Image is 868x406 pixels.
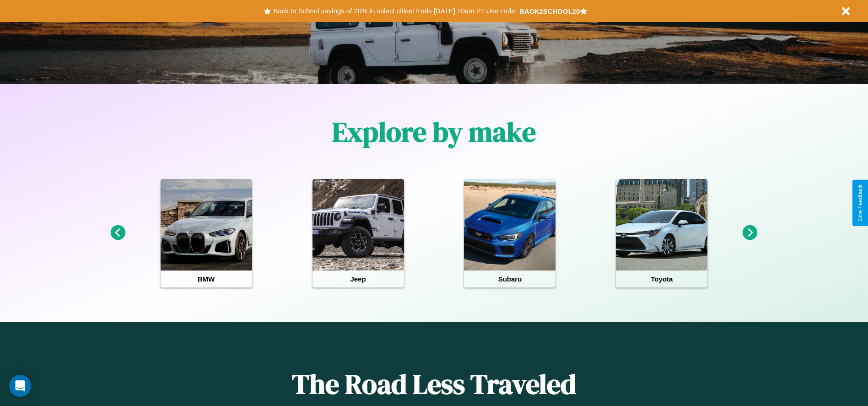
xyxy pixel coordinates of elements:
[161,271,252,287] h4: BMW
[616,271,707,287] h4: Toyota
[857,184,863,222] div: Give Feedback
[271,5,519,17] button: Back to School savings of 20% in select cities! Ends [DATE] 10am PT.Use code:
[9,375,31,397] div: Open Intercom Messenger
[313,271,404,287] h4: Jeep
[173,365,694,403] h1: The Road Less Traveled
[332,113,536,151] h1: Explore by make
[519,7,580,15] b: BACK2SCHOOL20
[464,271,555,287] h4: Subaru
